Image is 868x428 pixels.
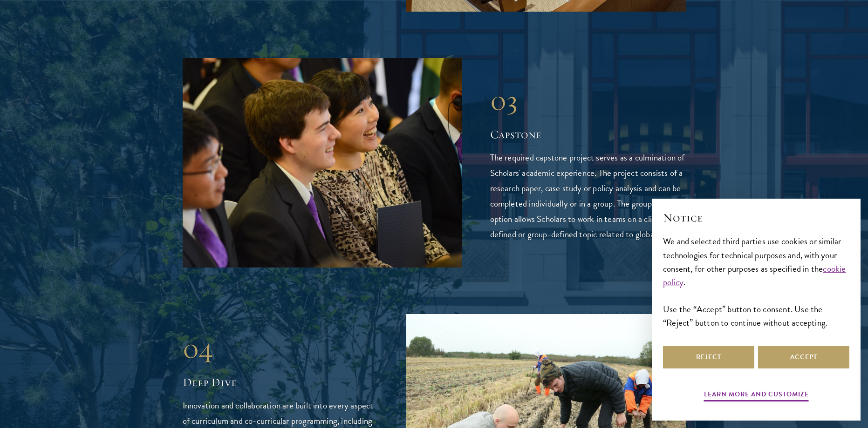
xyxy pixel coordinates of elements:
[183,374,378,390] h2: Deep Dive
[663,210,849,226] h2: Notice
[183,332,378,365] div: 04
[663,234,849,329] div: We and selected third parties use cookies or similar technologies for technical purposes and, wit...
[758,346,849,368] button: Accept
[490,84,686,117] div: 03
[663,346,754,368] button: Reject
[663,262,846,289] a: cookie policy
[490,150,686,242] p: The required capstone project serves as a culmination of Scholars' academic experience. The proje...
[490,127,686,142] h2: Capstone
[704,388,809,403] button: Learn more and customize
